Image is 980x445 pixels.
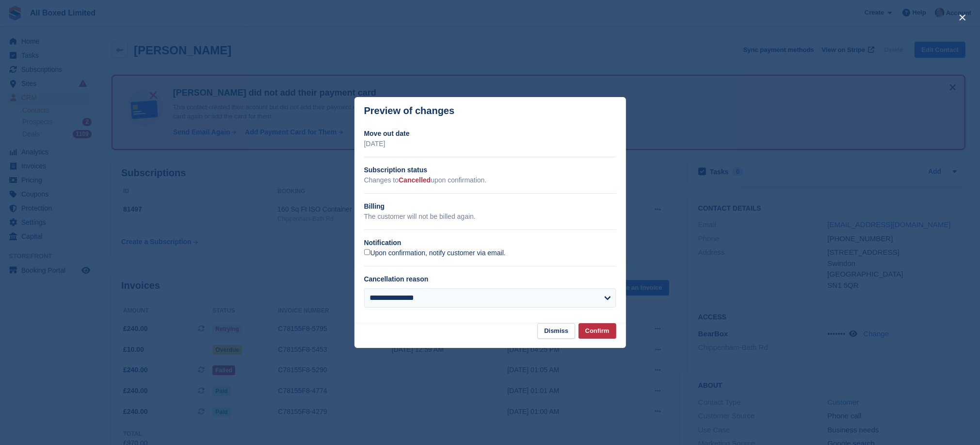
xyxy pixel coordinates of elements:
[364,139,616,149] p: [DATE]
[364,238,616,248] h2: Notification
[578,323,616,339] button: Confirm
[537,323,575,339] button: Dismiss
[364,129,616,139] h2: Move out date
[955,10,970,25] button: close
[364,249,370,255] input: Upon confirmation, notify customer via email.
[399,176,431,184] span: Cancelled
[364,105,455,116] p: Preview of changes
[364,165,616,175] h2: Subscription status
[364,175,616,185] p: Changes to upon confirmation.
[364,212,616,222] p: The customer will not be billed again.
[364,201,616,212] h2: Billing
[364,249,506,258] label: Upon confirmation, notify customer via email.
[364,275,429,283] label: Cancellation reason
